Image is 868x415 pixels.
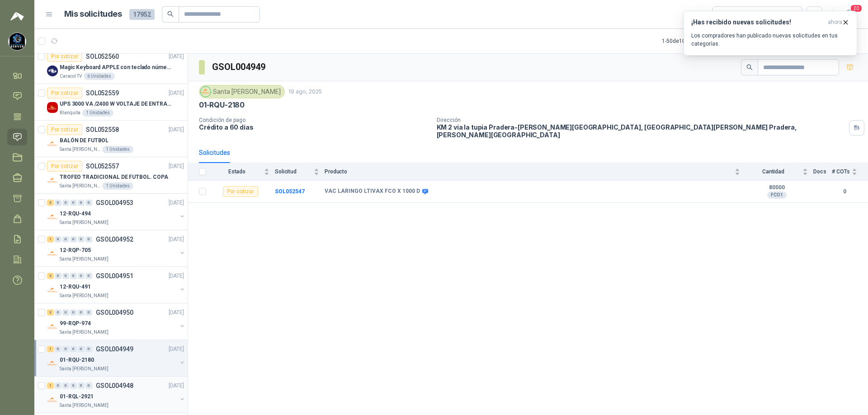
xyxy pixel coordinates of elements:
[199,100,245,110] p: 01-RQU-2180
[684,11,857,56] button: ¡Has recibido nuevas solicitudes!ahora Los compradores han publicado nuevas solicitudes en tus ca...
[60,246,91,255] p: 12-RQP-705
[275,163,325,181] th: Solicitud
[60,402,108,409] p: Santa [PERSON_NAME]
[718,9,737,19] div: Todas
[34,157,188,194] a: Por cotizarSOL052557[DATE] Company LogoTROFEO TRADICIONAL DE FUTBOL. COPASanta [PERSON_NAME]1 Uni...
[84,73,115,80] div: 6 Unidades
[437,123,845,139] p: KM 2 vía la tupia Pradera-[PERSON_NAME][GEOGRAPHIC_DATA], [GEOGRAPHIC_DATA][PERSON_NAME] Pradera ...
[169,52,184,61] p: [DATE]
[325,168,733,175] span: Producto
[746,64,753,70] span: search
[275,168,312,175] span: Solicitud
[169,89,184,98] p: [DATE]
[102,182,133,190] div: 1 Unidades
[60,329,108,336] p: Santa [PERSON_NAME]
[129,9,155,20] span: 17952
[47,234,186,263] a: 1 0 0 0 0 0 GSOL004952[DATE] Company Logo12-RQP-705Santa [PERSON_NAME]
[47,309,54,316] div: 3
[70,273,77,279] div: 0
[60,63,172,72] p: Magic Keyboard APPLE con teclado númerico en Español Plateado
[47,270,186,299] a: 2 0 0 0 0 0 GSOL004951[DATE] Company Logo12-RQU-491Santa [PERSON_NAME]
[78,236,85,242] div: 0
[60,356,94,364] p: 01-RQU-2180
[813,163,832,181] th: Docs
[850,4,863,13] span: 20
[60,283,91,291] p: 12-RQU-491
[60,146,100,153] p: Santa [PERSON_NAME]
[78,346,85,352] div: 0
[199,123,429,131] p: Crédito a 60 días
[47,380,186,409] a: 1 0 0 0 0 0 GSOL004948[DATE] Company Logo01-RQL-2921Santa [PERSON_NAME]
[832,163,868,181] th: # COTs
[691,19,824,26] h3: ¡Has recibido nuevas solicitudes!
[85,200,92,206] div: 0
[60,365,108,373] p: Santa [PERSON_NAME]
[47,273,54,279] div: 2
[828,19,842,26] span: ahora
[9,33,26,50] img: Company Logo
[34,84,188,121] a: Por cotizarSOL052559[DATE] Company LogoUPS 3000 VA /2400 W VOLTAJE DE ENTRADA / SALIDA 12V ON LIN...
[34,47,188,84] a: Por cotizarSOL052560[DATE] Company LogoMagic Keyboard APPLE con teclado númerico en Español Plate...
[60,136,108,145] p: BALÓN DE FUTBOL
[745,184,808,191] b: 80000
[169,162,184,171] p: [DATE]
[691,32,849,48] p: Los compradores han publicado nuevas solicitudes en tus categorías.
[62,382,69,389] div: 0
[169,272,184,280] p: [DATE]
[96,273,133,279] p: GSOL004951
[86,163,119,169] p: SOL052557
[47,346,54,352] div: 1
[62,200,69,206] div: 0
[169,235,184,244] p: [DATE]
[82,109,113,117] div: 1 Unidades
[47,124,82,135] div: Por cotizar
[325,163,745,181] th: Producto
[201,87,211,97] img: Company Logo
[62,236,69,242] div: 0
[78,200,85,206] div: 0
[96,236,133,242] p: GSOL004952
[78,309,85,316] div: 0
[745,163,813,181] th: Cantidad
[60,256,108,263] p: Santa [PERSON_NAME]
[96,200,133,206] p: GSOL004953
[70,346,77,352] div: 0
[60,219,108,226] p: Santa [PERSON_NAME]
[325,188,420,195] b: VAC LARINGO LTIVAX FCO X 1000 D
[169,199,184,207] p: [DATE]
[60,292,108,299] p: Santa [PERSON_NAME]
[199,148,230,158] div: Solicitudes
[102,146,133,153] div: 1 Unidades
[55,346,61,352] div: 0
[275,188,305,195] a: SOL052547
[745,168,801,175] span: Cantidad
[832,187,857,196] b: 0
[288,88,322,96] p: 19 ago, 2025
[86,126,119,133] p: SOL052558
[47,161,82,172] div: Por cotizar
[55,382,61,389] div: 0
[47,344,186,373] a: 1 0 0 0 0 0 GSOL004949[DATE] Company Logo01-RQU-2180Santa [PERSON_NAME]
[47,236,54,242] div: 1
[85,382,92,389] div: 0
[85,346,92,352] div: 0
[169,126,184,134] p: [DATE]
[96,346,133,352] p: GSOL004949
[47,51,82,62] div: Por cotizar
[47,358,58,369] img: Company Logo
[60,109,80,117] p: Blanquita
[70,309,77,316] div: 0
[96,382,133,389] p: GSOL004948
[85,273,92,279] div: 0
[47,197,186,226] a: 3 0 0 0 0 0 GSOL004953[DATE] Company Logo12-RQU-494Santa [PERSON_NAME]
[70,236,77,242] div: 0
[47,248,58,259] img: Company Logo
[47,322,58,332] img: Company Logo
[70,382,77,389] div: 0
[10,11,24,22] img: Logo peakr
[60,392,94,401] p: 01-RQL-2921
[78,382,85,389] div: 0
[169,308,184,317] p: [DATE]
[86,53,119,60] p: SOL052560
